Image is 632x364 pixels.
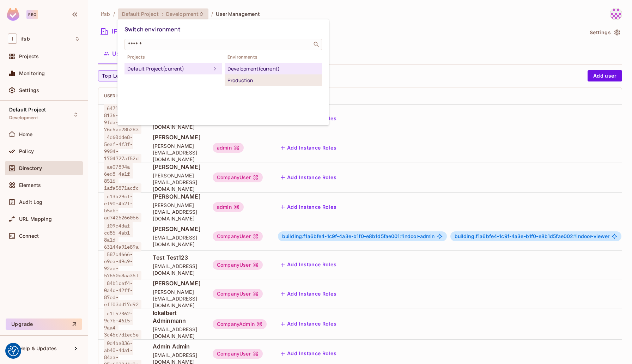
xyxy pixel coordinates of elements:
div: Production [227,76,319,85]
div: Default Project (current) [127,65,211,73]
img: Revisit consent button [8,346,19,356]
div: Development (current) [227,65,319,73]
span: Switch environment [124,25,181,33]
span: Projects [124,54,222,60]
button: Consent Preferences [8,346,19,356]
span: Environments [225,54,322,60]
